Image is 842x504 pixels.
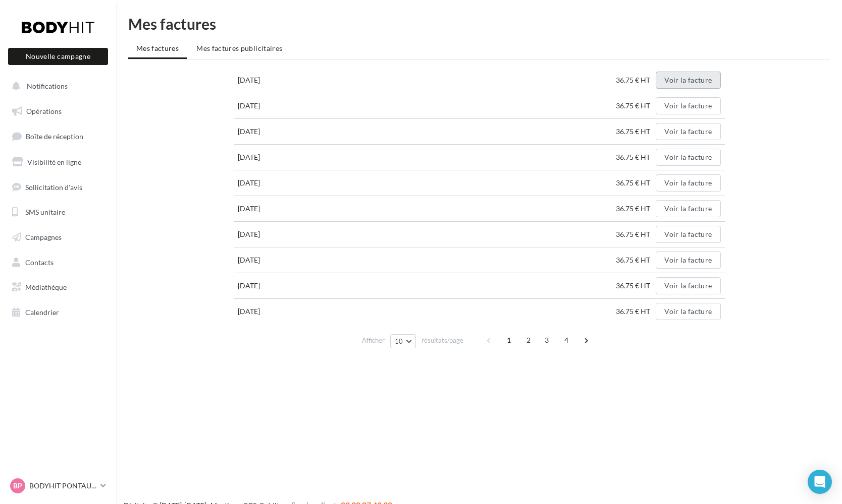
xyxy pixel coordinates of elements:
[6,202,110,223] a: SMS unitaire
[234,119,329,145] td: [DATE]
[27,82,68,90] span: Notifications
[6,152,110,173] a: Visibilité en ligne
[6,101,110,122] a: Opérations
[656,251,720,269] button: Voir la facture
[362,336,385,345] span: Afficher
[656,97,720,114] button: Voir la facture
[196,44,282,52] span: Mes factures publicitaires
[616,256,654,264] span: 36.75 € HT
[13,481,22,491] span: BP
[25,182,82,191] span: Sollicitation d'avis
[128,16,830,31] h1: Mes factures
[616,178,654,187] span: 36.75 € HT
[25,283,67,291] span: Médiathèque
[616,204,654,213] span: 36.75 € HT
[558,332,574,348] span: 4
[656,303,720,320] button: Voir la facture
[27,158,81,166] span: Visibilité en ligne
[656,174,720,192] button: Voir la facture
[808,470,832,494] div: Open Intercom Messenger
[234,93,329,119] td: [DATE]
[616,76,654,84] span: 36.75 € HT
[6,227,110,248] a: Campagnes
[616,127,654,136] span: 36.75 € HT
[234,247,329,273] td: [DATE]
[29,481,96,491] p: BODYHIT PONTAULT-COMBAULT
[656,123,720,140] button: Voir la facture
[234,68,329,93] td: [DATE]
[6,302,110,323] a: Calendrier
[234,145,329,170] td: [DATE]
[8,48,108,65] button: Nouvelle campagne
[6,277,110,298] a: Médiathèque
[616,153,654,161] span: 36.75 € HT
[25,233,62,241] span: Campagnes
[616,307,654,316] span: 36.75 € HT
[25,258,54,267] span: Contacts
[234,299,329,325] td: [DATE]
[25,208,65,216] span: SMS unitaire
[656,72,720,89] button: Voir la facture
[6,177,110,198] a: Sollicitation d'avis
[234,170,329,196] td: [DATE]
[501,332,517,348] span: 1
[656,277,720,294] button: Voir la facture
[26,132,83,141] span: Boîte de réception
[656,200,720,217] button: Voir la facture
[234,273,329,299] td: [DATE]
[6,125,110,147] a: Boîte de réception
[395,337,403,345] span: 10
[26,107,62,115] span: Opérations
[6,76,106,97] button: Notifications
[656,226,720,243] button: Voir la facture
[539,332,555,348] span: 3
[8,476,108,495] a: BP BODYHIT PONTAULT-COMBAULT
[234,196,329,222] td: [DATE]
[234,222,329,247] td: [DATE]
[6,252,110,273] a: Contacts
[616,281,654,290] span: 36.75 € HT
[390,334,416,348] button: 10
[520,332,537,348] span: 2
[422,336,463,345] span: résultats/page
[25,308,59,317] span: Calendrier
[656,149,720,166] button: Voir la facture
[616,101,654,110] span: 36.75 € HT
[616,230,654,238] span: 36.75 € HT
